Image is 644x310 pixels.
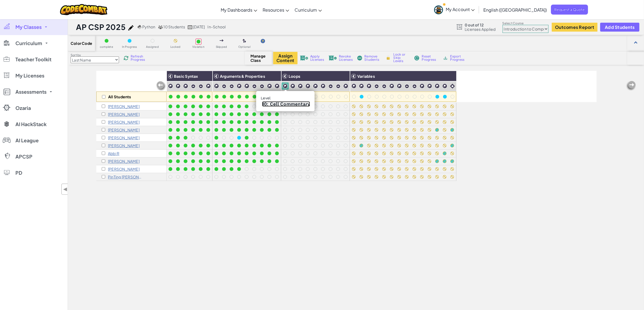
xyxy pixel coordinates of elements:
a: 10: Cell Commentary [262,101,310,107]
span: Curriculum [15,41,42,46]
img: IconChallengeLevel.svg [442,83,447,89]
img: IconChallengeLevel.svg [267,83,272,89]
img: IconHint.svg [261,39,265,43]
span: Basic Syntax [174,74,198,79]
span: My Dashboards [221,7,252,13]
button: Assign Content [273,52,298,64]
span: Resources [263,7,284,13]
span: My Licenses [15,73,44,78]
span: Export Progress [450,55,467,61]
span: Request a Quote [551,5,588,15]
img: avatar [434,5,443,14]
img: IconChallengeLevel.svg [244,83,249,89]
img: python.png [138,25,142,29]
span: 0 out of 12 [465,23,496,27]
span: Reset Progress [422,55,438,61]
img: IconPracticeLevel.svg [191,84,196,89]
img: iconPencil.svg [128,25,134,31]
span: English ([GEOGRAPHIC_DATA]) [483,7,547,13]
span: AI HackStack [15,122,47,127]
span: Curriculum [295,7,317,13]
a: English ([GEOGRAPHIC_DATA]) [481,2,550,17]
img: IconChallengeLevel.svg [343,83,348,89]
span: ◀ [63,185,68,193]
span: Teacher Toolkit [15,57,51,62]
img: IconRemoveStudents.svg [357,56,362,60]
span: My Classes [15,25,42,29]
img: IconPracticeLevel.svg [260,84,264,89]
img: MultipleUsers.png [158,25,163,29]
img: IconPracticeLevel.svg [382,84,387,89]
img: IconReset.svg [414,56,420,60]
span: Locked [170,45,180,48]
span: 10 Students [163,24,185,29]
span: Manage Class [250,54,266,62]
span: Arguments & Properties [220,74,265,79]
span: Refresh Progress [131,55,147,61]
a: Outcomes Report [552,23,597,32]
span: [DATE] [193,24,205,29]
span: Add Students [605,25,635,29]
img: IconChallengeLevel.svg [359,83,364,89]
span: Level [261,96,270,100]
span: complete [100,45,113,48]
img: Arrow_Left_Inactive.png [156,81,167,92]
img: IconIntro.svg [450,84,455,89]
p: All Students [108,95,131,99]
span: Apply Licenses [310,55,324,61]
img: IconChallengeLevel.svg [389,83,394,89]
span: Lock or Skip Levels [393,53,409,63]
img: IconChallengeLevel.svg [275,83,280,89]
img: IconChallengeLevel.svg [290,83,295,89]
img: CodeCombat logo [60,4,107,15]
span: Remove Students [364,55,381,61]
label: Select Course [503,21,549,25]
span: My Account [446,6,475,12]
img: IconChallengeLevel.svg [176,83,181,89]
img: Arrow_Left_Inactive.png [626,80,636,91]
img: IconReload.svg [124,56,128,60]
img: IconChallengeLevel.svg [397,83,402,89]
span: Loops [289,74,300,79]
span: AI League [15,138,39,143]
img: IconPracticeLevel.svg [374,84,379,89]
img: IconChallengeLevel.svg [313,83,318,89]
img: IconLock.svg [385,55,391,60]
img: IconPracticeLevel.svg [412,84,417,89]
img: IconChallengeLevel.svg [321,83,326,89]
p: Nicolas S [108,167,140,171]
span: Variables [357,74,375,79]
span: In Progress [122,45,137,48]
span: Skipped [216,45,227,48]
p: Abbi R [108,151,119,156]
img: IconLicenseRevoke.svg [329,56,337,60]
img: IconChallengeLevel.svg [237,83,242,89]
p: George Martin [108,128,140,132]
a: Curriculum [292,2,325,17]
span: Ozaria [15,106,31,110]
img: IconPracticeLevel.svg [199,84,203,89]
img: IconPracticeLevel.svg [222,84,226,89]
span: Assessments [15,89,47,94]
p: Brielle Brice [108,104,140,109]
img: IconChallengeLevel.svg [168,83,173,89]
img: calendar.svg [188,25,193,29]
span: Optional [238,45,250,48]
img: IconArchive.svg [443,56,448,60]
p: Usen Fukuyama [108,112,140,116]
span: Violation [192,45,204,48]
button: Add Students [600,23,639,32]
p: Noa Martinez [108,136,140,140]
a: My Dashboards [218,2,260,17]
img: IconChallengeLevel.svg [206,83,211,89]
h1: AP CSP 2025 [76,22,126,32]
a: My Account [431,1,477,18]
img: IconSkippedLevel.svg [220,39,224,42]
span: Assigned [146,45,159,48]
img: IconPracticeLevel.svg [405,84,409,89]
span: Python [142,24,155,29]
span: Licenses Applied [465,27,496,31]
img: IconChallengeLevel.svg [183,83,188,89]
img: IconChallengeLevel.svg [427,83,432,89]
